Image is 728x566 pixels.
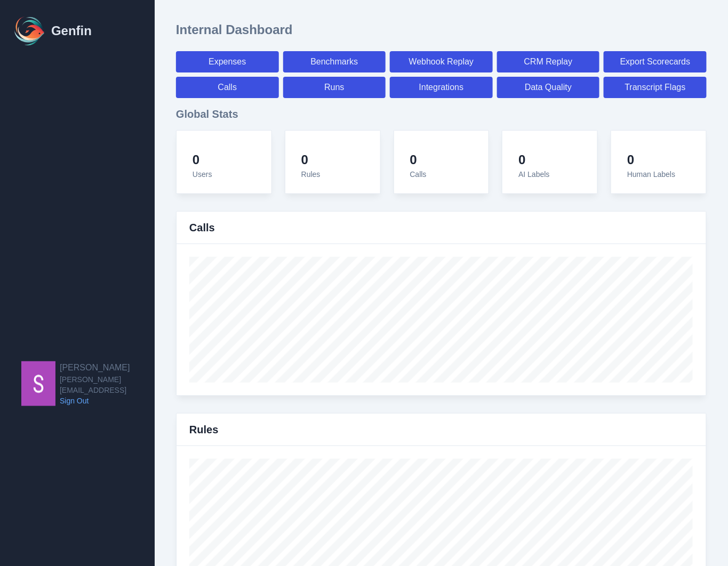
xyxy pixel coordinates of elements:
a: Benchmarks [283,51,386,72]
img: Logo [13,14,47,48]
h1: Genfin [51,22,92,39]
h4: 0 [518,152,549,168]
a: CRM Replay [497,51,600,72]
h3: Global Stats [176,107,707,122]
span: Rules [301,170,321,179]
span: Users [193,170,212,179]
a: Runs [283,77,386,98]
a: Export Scorecards [604,51,707,72]
a: Data Quality [497,77,600,98]
span: Calls [410,170,427,179]
h3: Calls [189,220,215,235]
a: Integrations [390,77,493,98]
h4: 0 [193,152,212,168]
h3: Rules [189,422,218,437]
a: Expenses [176,51,279,72]
h4: 0 [410,152,427,168]
span: AI Labels [518,170,549,179]
a: Calls [176,77,279,98]
img: Shane Wey [21,361,55,406]
a: Transcript Flags [604,77,707,98]
h2: [PERSON_NAME] [60,361,155,374]
h4: 0 [301,152,321,168]
h1: Internal Dashboard [176,21,293,38]
a: Sign Out [60,395,155,406]
h4: 0 [627,152,675,168]
span: [PERSON_NAME][EMAIL_ADDRESS] [60,374,155,395]
span: Human Labels [627,170,675,179]
a: Webhook Replay [390,51,493,72]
